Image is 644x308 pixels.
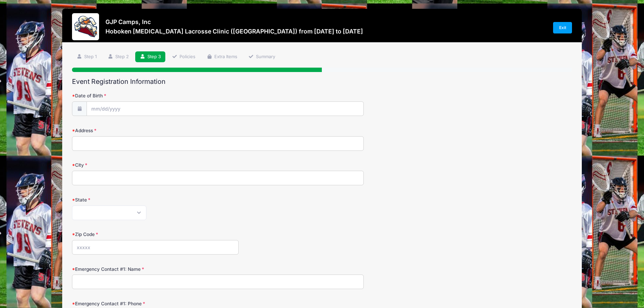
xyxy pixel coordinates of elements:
[72,92,239,99] label: Date of Birth
[72,51,101,63] a: Step 1
[244,51,280,63] a: Summary
[72,162,239,168] label: City
[202,51,242,63] a: Extra Items
[168,51,200,63] a: Policies
[87,101,364,116] input: mm/dd/yyyy
[72,231,239,238] label: Zip Code
[72,300,239,307] label: Emergency Contact #1: Phone
[72,196,239,203] label: State
[105,28,363,35] h3: Hoboken [MEDICAL_DATA] Lacrosse Clinic ([GEOGRAPHIC_DATA]) from [DATE] to [DATE]
[553,22,572,33] a: Exit
[105,18,363,25] h3: GJP Camps, Inc
[72,78,572,86] h2: Event Registration Information
[135,51,165,63] a: Step 3
[72,240,239,255] input: xxxxx
[72,266,239,273] label: Emergency Contact #1: Name
[103,51,133,63] a: Step 2
[72,127,239,134] label: Address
